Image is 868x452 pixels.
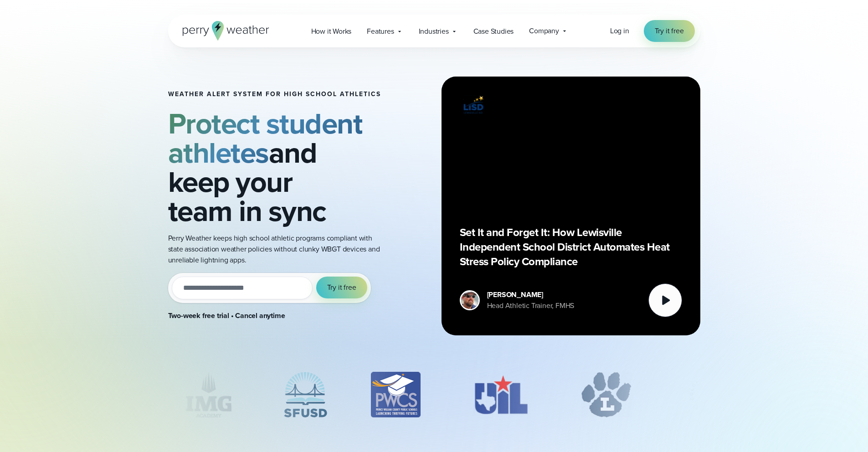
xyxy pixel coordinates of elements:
img: Lewisville ISD logo [460,95,487,115]
div: 2 of 12 [581,372,632,417]
span: Try it free [327,282,356,293]
span: Case Studies [473,26,514,37]
h2: and keep your team in sync [168,109,381,226]
img: IMG-Academy-Club-and-Sport.svg [178,372,240,417]
p: Set It and Forget It: How Lewisville Independent School District Automates Heat Stress Policy Com... [460,225,682,269]
span: Try it free [655,26,684,36]
span: Features [367,26,394,37]
div: Head Athletic Trainer, FMHS [487,300,575,311]
span: Industries [419,26,449,37]
div: [PERSON_NAME] [487,289,575,300]
img: cody-henschke-headshot [461,292,478,309]
span: How it Works [311,26,352,37]
a: Try it free [644,20,695,42]
div: 10 of 12 [178,372,240,417]
button: Try it free [316,277,367,298]
a: How it Works [303,22,360,41]
h1: Weather Alert System for High School Athletics [168,91,381,98]
img: Colorado-Springs-School-District.svg [675,372,744,417]
img: UIL.svg [464,372,537,417]
div: slideshow [168,372,700,422]
div: 12 of 12 [371,372,421,417]
div: 3 of 12 [675,372,744,417]
div: 11 of 12 [284,372,327,417]
strong: Two-week free trial • Cancel anytime [168,310,285,321]
p: Perry Weather keeps high school athletic programs compliant with state association weather polici... [168,233,381,266]
a: Case Studies [466,22,522,41]
a: Log in [610,26,629,36]
div: 1 of 12 [464,372,537,417]
span: Company [529,26,559,36]
strong: Protect student athletes [168,102,363,174]
img: San Fransisco Unified School District [284,372,327,417]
